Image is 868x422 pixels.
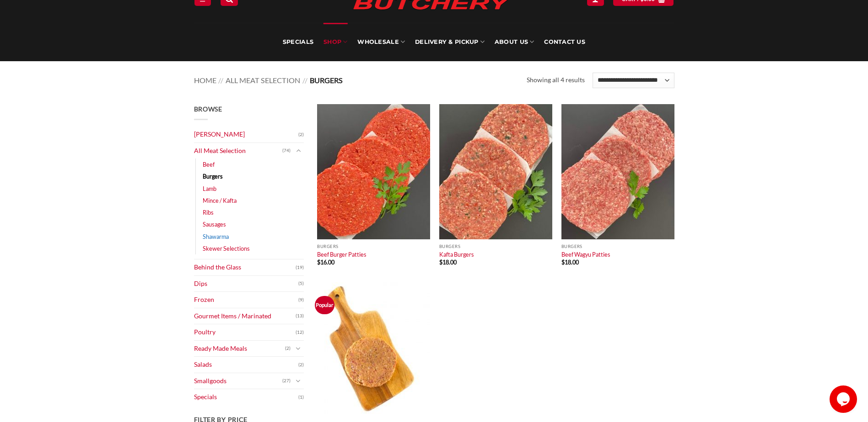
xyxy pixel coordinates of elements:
img: Beef Wagyu Patties [561,104,674,239]
a: Wholesale [357,23,405,61]
a: Beef Wagyu Patties [561,251,610,258]
a: Specials [194,389,298,405]
a: Contact Us [544,23,585,61]
a: Mince / Kafta [203,195,237,206]
span: (9) [298,293,304,307]
p: Burgers [561,244,674,249]
img: Beef Burger Patties [317,104,430,239]
span: $ [439,258,442,266]
a: About Us [495,23,534,61]
span: (27) [282,374,291,388]
button: Toggle [293,376,304,386]
a: Burgers [203,170,223,182]
span: (2) [298,128,304,142]
a: Shawarma [203,231,229,243]
a: Beef [203,158,215,170]
span: (2) [285,342,291,355]
a: Ready Made Meals [194,341,285,357]
a: Lamb [203,183,216,195]
a: All Meat Selection [226,76,300,84]
bdi: 18.00 [561,258,579,266]
a: Kafta Burgers [439,251,474,258]
a: Skewer Selections [203,243,250,254]
img: Camel Burger Patties [317,282,430,417]
a: Specials [283,23,313,61]
span: (12) [296,326,304,339]
iframe: chat widget [830,385,859,413]
a: Behind the Glass [194,259,296,275]
span: (13) [296,309,304,323]
a: Sausages [203,218,226,230]
a: Poultry [194,324,296,340]
a: Home [194,76,216,84]
p: Burgers [439,244,552,249]
a: SHOP [323,23,347,61]
a: All Meat Selection [194,143,282,159]
span: // [302,76,307,84]
span: (5) [298,277,304,290]
span: Burgers [310,76,343,84]
a: Ribs [203,206,214,218]
button: Toggle [293,146,304,156]
a: Frozen [194,292,298,308]
span: (1) [298,390,304,404]
span: $ [561,258,565,266]
span: Browse [194,105,222,113]
span: (74) [282,144,291,158]
a: Delivery & Pickup [415,23,485,61]
span: (19) [296,261,304,274]
span: $ [317,258,320,266]
a: Dips [194,276,298,292]
a: [PERSON_NAME] [194,127,298,142]
span: (2) [298,358,304,372]
a: Beef Burger Patties [317,251,367,258]
span: // [218,76,223,84]
select: Shop order [593,73,674,88]
a: Salads [194,357,298,373]
a: Gourmet Items / Marinated [194,308,296,324]
button: Toggle [293,343,304,353]
img: Kafta Burgers [439,104,552,239]
p: Burgers [317,244,430,249]
bdi: 16.00 [317,258,334,266]
a: Smallgoods [194,373,282,389]
p: Showing all 4 results [527,75,585,85]
bdi: 18.00 [439,258,457,266]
